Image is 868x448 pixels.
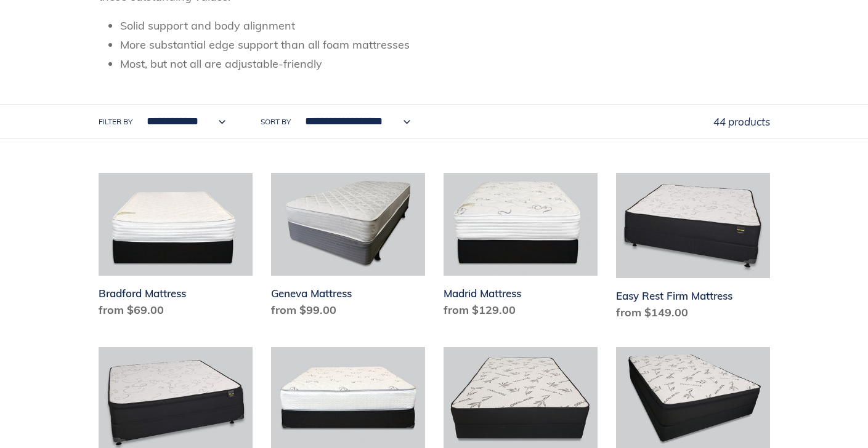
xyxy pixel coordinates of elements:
[99,116,132,127] label: Filter by
[99,173,253,323] a: Bradford Mattress
[261,116,291,127] label: Sort by
[444,173,598,323] a: Madrid Mattress
[120,36,770,53] li: More substantial edge support than all foam mattresses
[713,115,770,128] span: 44 products
[616,173,770,326] a: Easy Rest Firm Mattress
[271,173,425,323] a: Geneva Mattress
[120,17,770,34] li: Solid support and body alignment
[120,55,770,72] li: Most, but not all are adjustable-friendly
